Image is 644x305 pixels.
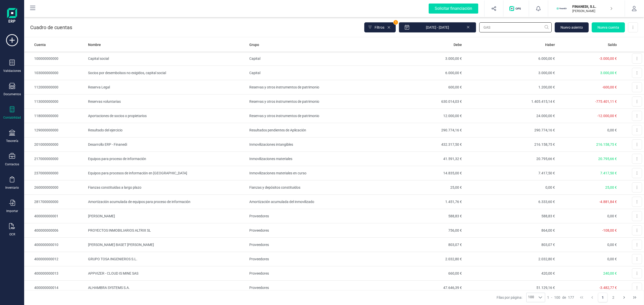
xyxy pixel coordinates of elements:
[393,20,398,25] span: 1
[596,142,617,146] span: 216.158,75 €
[547,295,574,300] div: -
[247,109,371,123] td: Reservas y otros instrumentos de patrimonio
[86,109,247,123] td: Aportaciones de socios o propietarios
[371,166,464,180] td: 14.835,00 €
[599,57,617,61] span: -3.000,00 €
[598,157,617,161] span: 20.795,66 €
[371,94,464,109] td: 630.014,03 €
[24,94,86,109] td: 113000000000
[371,238,464,252] td: 803,07 €
[86,94,247,109] td: Reservas voluntarias
[24,137,86,152] td: 201000000000
[605,185,617,189] span: 25,00 €
[247,281,371,295] td: Proveedores
[630,293,639,302] button: Last Page
[24,66,86,80] td: 103000000000
[24,80,86,94] td: 112000000000
[464,66,557,80] td: 3.000,00 €
[464,238,557,252] td: 803,07 €
[619,293,629,302] button: Next Page
[371,195,464,209] td: 1.451,76 €
[86,80,247,94] td: Reserva Legal
[5,186,19,190] div: Inventario
[464,109,557,123] td: 24.000,00 €
[371,109,464,123] td: 12.000,00 €
[247,252,371,266] td: Proveedores
[603,271,617,275] span: 240,00 €
[247,223,371,238] td: Proveedores
[3,116,21,120] div: Contabilidad
[454,42,462,47] span: Debe
[371,252,464,266] td: 2.032,80 €
[6,209,18,213] div: Importar
[5,162,19,166] div: Contactos
[24,252,86,266] td: 400000000012
[554,295,560,300] span: 100
[597,25,619,30] span: Nueva cuenta
[556,3,567,14] img: FI
[464,137,557,152] td: 216.158,75 €
[24,152,86,166] td: 217000000000
[247,238,371,252] td: Proveedores
[423,1,484,17] button: Solicitar financiación
[595,99,617,104] span: -775.401,11 €
[371,180,464,195] td: 25,00 €
[607,128,617,132] span: 0,00 €
[607,214,617,218] span: 0,00 €
[86,266,247,281] td: APPVIZER - CLOUD IS MINE SAS
[86,180,247,195] td: Fianzas constituidas a largo plazo
[30,24,72,31] p: Cuadro de cuentas
[371,52,464,66] td: 3.000,00 €
[371,266,464,281] td: 660,00 €
[464,223,557,238] td: 864,00 €
[7,8,17,24] img: Logo Finanedi
[24,52,86,66] td: 100000000000
[464,281,557,295] td: 51.129,16 €
[555,22,589,32] button: Nuevo asiento
[4,92,21,96] div: Documentos
[247,137,371,152] td: Inmovilizaciones intangibles
[464,52,557,66] td: 6.000,00 €
[429,4,478,14] div: Solicitar financiación
[464,180,557,195] td: 0,00 €
[598,293,608,302] button: Page 1
[607,243,617,247] span: 0,00 €
[247,94,371,109] td: Reservas y otros instrumentos de patrimonio
[247,66,371,80] td: Capital
[86,238,247,252] td: [PERSON_NAME] BASET [PERSON_NAME]
[371,137,464,152] td: 432.317,50 €
[247,123,371,137] td: Resultados pendientes de Aplicación
[86,52,247,66] td: Capital social
[86,252,247,266] td: GRUPO TOSA INGENIEROS S.L.
[86,137,247,152] td: Desarrollo ERP - Finanedi
[9,232,15,236] div: OCR
[24,180,86,195] td: 260000000000
[562,295,566,300] span: de
[572,9,613,13] p: [PERSON_NAME]
[509,6,523,11] img: Logo de OPS
[86,166,247,180] td: Equipos para procesos de información en [GEOGRAPHIC_DATA]
[24,195,86,209] td: 281700000000
[24,223,86,238] td: 400000000006
[249,42,259,47] span: Grupo
[600,71,617,75] span: 3.000,00 €
[547,295,549,300] span: 1
[371,123,464,137] td: 290.774,16 €
[600,171,617,175] span: 7.417,50 €
[6,139,18,143] div: Tesorería
[592,22,625,32] button: Nueva cuenta
[608,42,617,47] span: Saldo
[464,252,557,266] td: 2.032,80 €
[464,80,557,94] td: 1.200,00 €
[371,281,464,295] td: 47.646,39 €
[371,152,464,166] td: 41.591,32 €
[24,266,86,281] td: 400000000013
[464,166,557,180] td: 7.417,50 €
[560,25,583,30] span: Nuevo asiento
[247,209,371,223] td: Proveedores
[24,123,86,137] td: 129000000000
[599,286,617,290] span: -3.482,77 €
[247,180,371,195] td: Fianzas y depósitos constituidos
[597,114,617,118] span: -12.000,00 €
[572,4,613,9] p: FINANEDI, S.L.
